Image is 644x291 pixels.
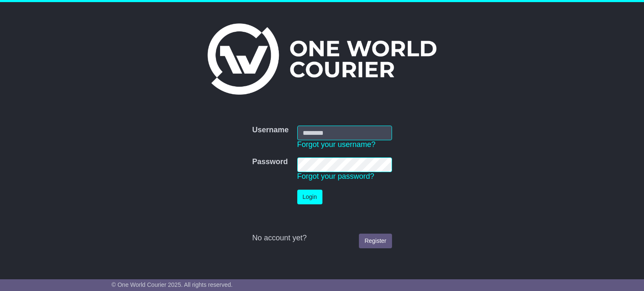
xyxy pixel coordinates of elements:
[252,234,392,243] div: No account yet?
[252,126,288,135] label: Username
[297,172,374,180] a: Forgot your password?
[252,157,288,167] label: Password
[359,234,392,248] a: Register
[112,281,233,288] span: © One World Courier 2025. All rights reserved.
[208,23,436,95] img: One World
[297,140,376,149] a: Forgot your username?
[297,190,322,204] button: Login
